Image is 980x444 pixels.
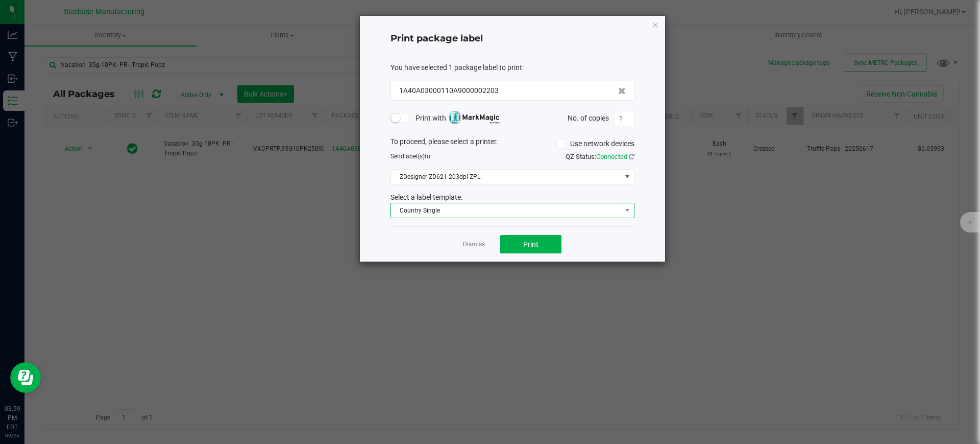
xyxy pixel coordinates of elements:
span: You have selected 1 package label to print [390,63,522,72]
span: QZ Status: [566,153,634,160]
span: Connected [596,153,627,160]
img: mark_magic_cybra.png [449,111,500,124]
button: Print [500,235,561,253]
span: 1A40A03000110A9000002203 [399,85,499,96]
div: : [390,62,634,73]
span: Country Single [391,203,621,218]
span: ZDesigner ZD621-203dpi ZPL [391,170,621,184]
span: Print [523,240,538,248]
span: Send to: [390,153,432,160]
span: Print with [415,112,500,125]
div: Select a label template. [383,192,642,203]
span: label(s) [404,153,425,160]
span: No. of copies [568,113,609,122]
h4: Print package label [390,32,634,45]
a: Dismiss [463,240,485,249]
div: To proceed, please select a printer. [383,136,642,152]
iframe: Resource center [10,362,41,393]
label: Use network devices [556,138,634,149]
